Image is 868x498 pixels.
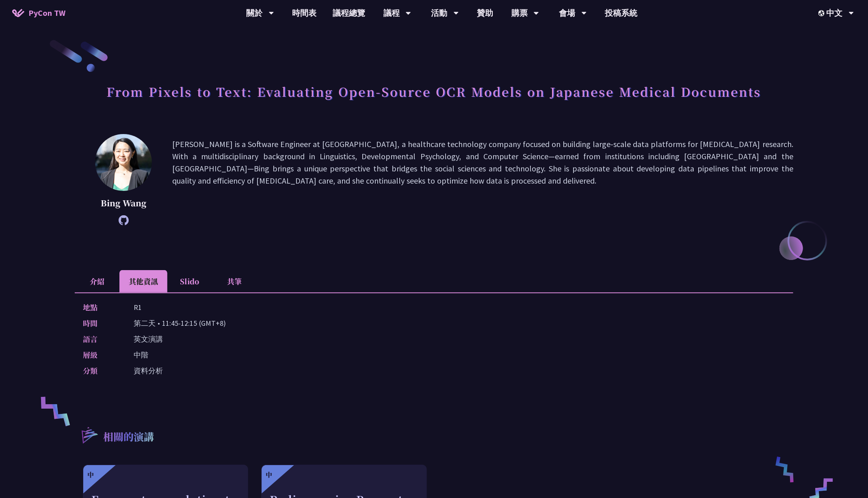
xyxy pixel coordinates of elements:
div: 中 [266,470,272,480]
p: 層級 [83,349,117,361]
img: Bing Wang [95,134,152,191]
p: 語言 [83,333,117,345]
p: 英文演講 [134,333,163,345]
li: 共筆 [212,270,257,292]
h1: From Pixels to Text: Evaluating Open-Source OCR Models on Japanese Medical Documents [107,79,762,104]
p: R1 [134,301,142,313]
span: PyCon TW [28,7,65,19]
li: 介紹 [75,270,119,292]
li: 其他資訊 [119,270,167,292]
p: 第二天 • 11:45-12:15 (GMT+8) [134,317,226,329]
p: 相關的演講 [103,429,154,446]
li: Slido [167,270,212,292]
p: 分類 [83,365,117,377]
p: [PERSON_NAME] is a Software Engineer at [GEOGRAPHIC_DATA], a healthcare technology company focuse... [172,138,793,221]
p: Bing Wang [95,197,152,209]
div: 中 [87,470,94,480]
p: 資料分析 [134,365,163,377]
img: Home icon of PyCon TW 2025 [12,9,24,17]
a: PyCon TW [4,3,74,23]
p: 時間 [83,317,117,329]
img: Locale Icon [818,10,827,16]
p: 中階 [134,349,148,361]
p: 地點 [83,301,117,313]
img: r3.8d01567.svg [69,415,109,455]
